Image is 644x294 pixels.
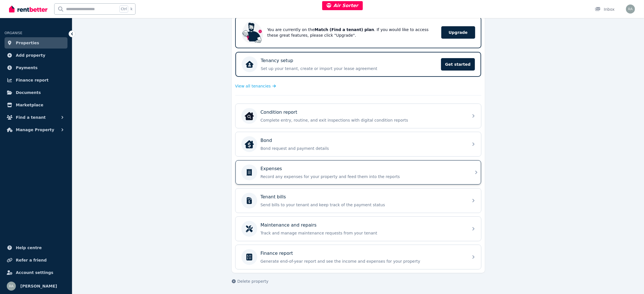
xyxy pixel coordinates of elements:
span: Account settings [16,269,53,276]
span: View all tenancies [235,83,271,89]
span: Help centre [16,244,42,251]
a: Maintenance and repairsTrack and manage maintenance requests from your tenant [235,217,481,241]
a: Documents [5,87,67,98]
button: Manage Property [5,124,67,135]
p: Finance report [261,250,293,257]
b: Match (Find a tenant) plan [315,27,374,32]
span: [PERSON_NAME] [20,283,57,289]
span: Properties [16,40,39,46]
p: Bond [261,137,272,144]
span: Payments [16,64,38,71]
p: Complete entry, routine, and exit inspections with digital condition reports [261,117,465,123]
a: Account settings [5,267,67,278]
a: Finance reportGenerate end-of-year report and see the income and expenses for your property [235,245,481,269]
a: Tenant billsSend bills to your tenant and keep track of the payment status [235,188,481,213]
p: Bond request and payment details [261,146,465,151]
span: Ctrl [119,5,128,13]
p: Expenses [261,165,282,172]
span: Upgrade [441,26,475,39]
p: Maintenance and repairs [261,222,317,229]
img: Rochelle Alvarez [626,5,635,14]
a: Refer a friend [5,254,67,266]
p: Track and manage maintenance requests from your tenant [261,230,465,236]
p: You are currently on the . If you would like to access these great features, please click "Upgrade". [267,27,433,38]
a: ExpensesRecord any expenses for your property and feed them into the reports [235,160,481,185]
p: Generate end-of-year report and see the income and expenses for your property [261,258,465,264]
a: View all tenancies [235,83,276,89]
button: Find a tenant [5,112,67,123]
a: BondBondBond request and payment details [235,132,481,156]
img: Bond [245,140,254,149]
span: Get started [441,58,475,71]
div: Inbox [595,6,615,12]
a: Payments [5,62,67,73]
img: Upgrade RentBetter plan [241,21,264,44]
p: Set up your tenant, create or import your lease agreement [261,66,438,71]
span: Find a tenant [16,114,46,121]
p: Condition report [261,109,297,116]
button: Delete property [232,278,268,284]
span: Finance report [16,77,49,84]
span: Add property [16,52,45,59]
span: Documents [16,89,41,96]
a: Add property [5,50,67,61]
a: Finance report [5,74,67,86]
span: Marketplace [16,102,43,108]
img: Condition report [245,111,254,120]
img: RentBetter [9,5,47,13]
p: Tenancy setup [261,57,293,64]
span: Manage Property [16,126,54,133]
img: Rochelle Alvarez [7,282,16,291]
p: Record any expenses for your property and feed them into the reports [261,174,465,179]
span: k [130,7,132,11]
span: Air Sorter [327,3,358,8]
span: ORGANISE [5,31,22,35]
a: Condition reportCondition reportComplete entry, routine, and exit inspections with digital condit... [235,104,481,128]
a: Properties [5,37,67,49]
span: Refer a friend [16,257,47,264]
a: Help centre [5,242,67,253]
p: Tenant bills [261,194,286,200]
p: Send bills to your tenant and keep track of the payment status [261,202,465,208]
span: Delete property [237,278,268,284]
a: Marketplace [5,99,67,111]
